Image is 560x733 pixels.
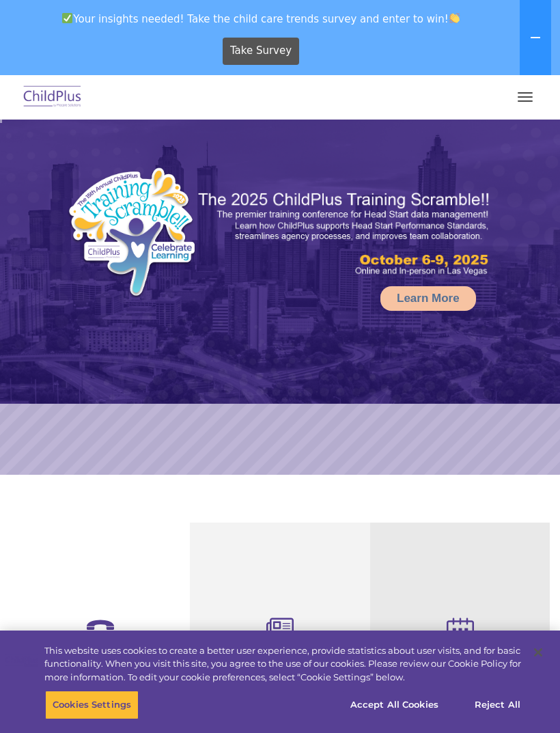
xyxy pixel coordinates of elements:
button: Close [523,637,553,667]
img: ✅ [62,13,72,23]
button: Cookies Settings [45,691,139,719]
div: This website uses cookies to create a better user experience, provide statistics about user visit... [44,644,521,684]
span: Take Survey [230,39,292,63]
span: Your insights needed! Take the child care trends survey and enter to win! [5,5,517,32]
img: 👏 [449,13,460,23]
button: Reject All [455,691,540,719]
a: Learn More [380,286,476,311]
button: Accept All Cookies [343,691,446,719]
img: ChildPlus by Procare Solutions [20,81,85,113]
a: Take Survey [223,38,300,65]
